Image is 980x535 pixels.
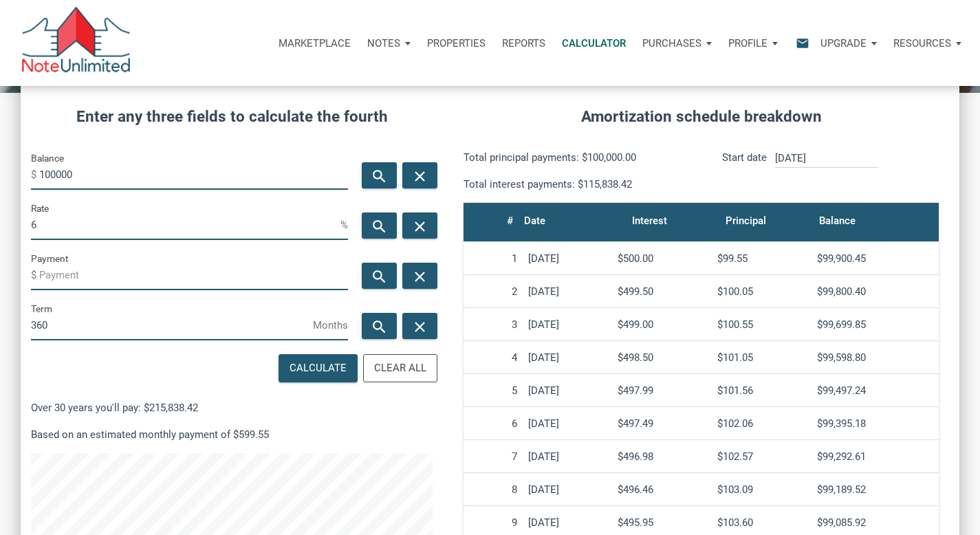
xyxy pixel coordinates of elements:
a: Profile [720,23,786,64]
button: email [785,23,812,64]
div: $496.46 [618,483,706,496]
div: $499.00 [618,318,706,331]
button: Marketplace [270,23,359,64]
button: Upgrade [812,23,885,64]
button: Resources [885,23,970,64]
div: Clear All [374,360,426,376]
div: $103.09 [717,483,806,496]
p: Profile [728,37,767,50]
div: $99,395.18 [817,417,934,430]
div: $497.49 [618,417,706,430]
div: Calculate [290,360,347,376]
div: [DATE] [528,417,607,430]
input: Payment [39,259,348,290]
button: Purchases [634,23,720,64]
button: search [362,313,397,339]
div: [DATE] [528,483,607,496]
p: Marketplace [279,37,351,50]
div: $99.55 [717,252,806,265]
span: % [340,214,348,236]
div: [DATE] [528,516,607,529]
i: close [412,168,428,185]
button: Reports [494,23,554,64]
div: [DATE] [528,252,607,265]
p: Start date [722,149,767,193]
i: email [794,35,811,51]
label: Rate [31,200,49,217]
div: [DATE] [528,285,607,298]
input: Balance [39,159,348,190]
i: search [371,318,387,336]
div: 4 [469,351,516,364]
div: 5 [469,384,516,397]
i: search [371,218,387,235]
p: Over 30 years you'll pay: $215,838.42 [31,400,433,416]
div: 1 [469,252,516,265]
button: search [362,263,397,289]
div: $99,292.61 [817,450,934,463]
div: 2 [469,285,516,298]
button: close [402,263,437,289]
div: 6 [469,417,516,430]
div: $99,085.92 [817,516,934,529]
div: Date [524,211,545,230]
p: Calculator [562,37,626,50]
span: $ [31,164,39,186]
i: close [412,218,428,235]
div: $101.56 [717,384,806,397]
p: Notes [367,37,400,50]
div: $102.06 [717,417,806,430]
div: $99,900.45 [817,252,934,265]
button: Clear All [363,354,437,382]
div: $499.50 [618,285,706,298]
i: search [371,268,387,285]
span: $ [31,264,39,286]
input: Term [31,309,313,340]
div: $99,189.52 [817,483,934,496]
i: search [371,168,387,185]
h4: Enter any three fields to calculate the fourth [31,105,433,129]
i: close [412,318,428,336]
div: 7 [469,450,516,463]
a: Notes [359,23,419,64]
div: # [507,211,513,230]
div: $99,800.40 [817,285,934,298]
p: Total principal payments: $100,000.00 [464,149,690,166]
div: $99,497.24 [817,384,934,397]
div: $99,699.85 [817,318,934,331]
label: Payment [31,250,68,267]
div: $101.05 [717,351,806,364]
p: Purchases [642,37,701,50]
div: 9 [469,516,516,529]
div: [DATE] [528,384,607,397]
label: Balance [31,150,64,166]
div: $495.95 [618,516,706,529]
button: close [402,212,437,239]
a: Properties [419,23,494,64]
input: Rate [31,209,340,240]
p: Properties [427,37,486,50]
div: $498.50 [618,351,706,364]
div: Balance [819,211,856,230]
p: Upgrade [820,37,867,50]
div: Interest [632,211,667,230]
label: Term [31,301,52,317]
div: Principal [726,211,766,230]
p: Total interest payments: $115,838.42 [464,176,690,193]
p: Resources [893,37,951,50]
a: Calculator [554,23,634,64]
div: 3 [469,318,516,331]
h4: Amortization schedule breakdown [453,105,949,129]
div: $500.00 [618,252,706,265]
div: [DATE] [528,318,607,331]
button: close [402,313,437,339]
div: $496.98 [618,450,706,463]
span: Months [313,314,348,336]
div: [DATE] [528,351,607,364]
div: 8 [469,483,516,496]
i: close [412,268,428,285]
img: NoteUnlimited [21,7,131,79]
